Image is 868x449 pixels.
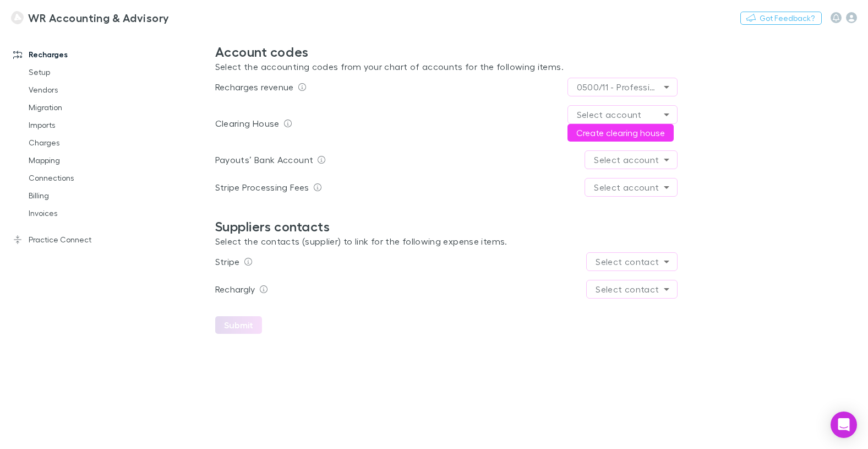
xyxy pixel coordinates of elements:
button: Create clearing house [567,124,674,142]
div: Select account [585,151,676,169]
p: Stripe [215,255,240,268]
a: Practice Connect [2,231,137,248]
button: Submit [215,316,262,334]
div: Select account [568,106,677,123]
button: Got Feedback? [740,12,822,25]
a: Invoices [18,204,137,222]
div: Select contact [587,280,676,298]
h3: WR Accounting & Advisory [28,11,169,24]
a: Vendors [18,81,137,99]
img: WR Accounting & Advisory's Logo [11,11,24,24]
p: Recharges revenue [215,80,294,94]
p: Rechargly [215,283,255,296]
p: Stripe Processing Fees [215,181,309,194]
h2: Account codes [215,44,678,60]
div: Select contact [587,253,676,271]
a: Imports [18,116,137,134]
a: Mapping [18,152,137,169]
a: Setup [18,63,137,81]
a: Recharges [2,46,137,63]
div: Open Intercom Messenger [831,412,857,438]
h2: Suppliers contacts [215,219,678,235]
a: WR Accounting & Advisory [4,4,176,31]
a: Charges [18,134,137,152]
div: Select account [585,178,676,196]
p: Payouts’ Bank Account [215,153,314,166]
p: Select the contacts (supplier) to link for the following expense items. [215,235,678,248]
div: 0500/11 - Professional Fees - Software Subscriptions [568,78,677,96]
a: Migration [18,99,137,116]
a: Billing [18,187,137,204]
a: Connections [18,169,137,187]
p: Clearing House [215,117,280,130]
p: Select the accounting codes from your chart of accounts for the following items. [215,60,678,73]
